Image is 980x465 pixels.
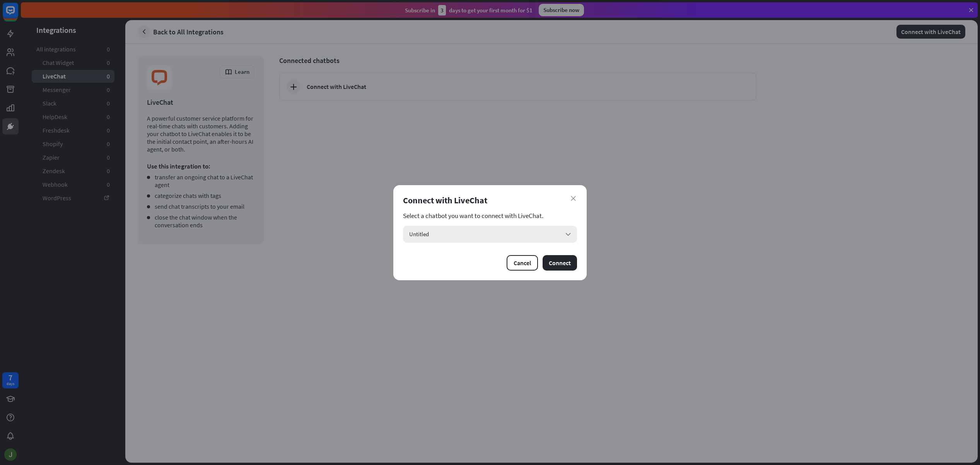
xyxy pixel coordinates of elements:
span: Untitled [409,230,429,238]
button: Open LiveChat chat widget [6,3,29,26]
i: close [571,196,576,201]
section: Select a chatbot you want to connect with LiveChat. [403,212,577,220]
button: Connect [543,255,577,271]
button: Cancel [507,255,538,271]
div: Connect with LiveChat [403,195,577,206]
i: arrow_down [564,230,572,238]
